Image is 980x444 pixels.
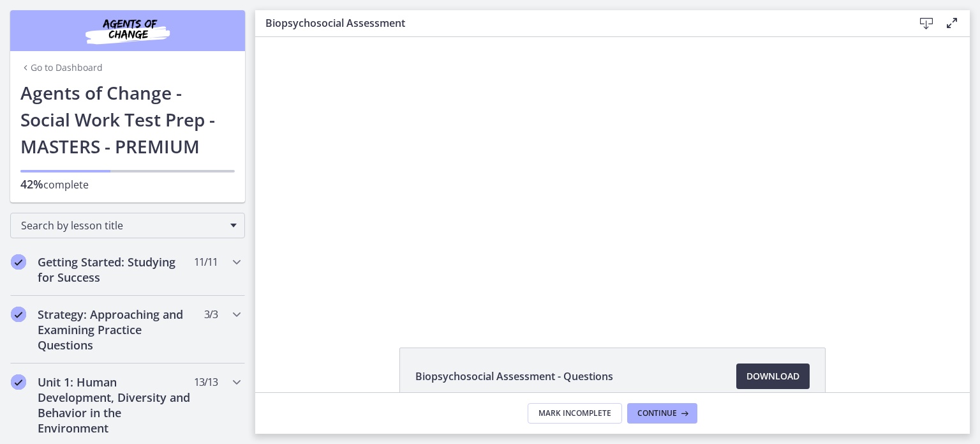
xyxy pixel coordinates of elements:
[11,307,26,322] i: Completed
[746,369,799,384] span: Download
[11,374,26,390] i: Completed
[20,176,235,192] p: complete
[21,218,224,233] span: Search by lesson title
[10,213,245,238] div: Search by lesson title
[538,408,611,418] span: Mark Incomplete
[38,307,193,353] h2: Strategy: Approaching and Examining Practice Questions
[528,403,622,424] button: Mark Incomplete
[627,403,697,424] button: Continue
[194,254,218,270] span: 11 / 11
[20,176,43,192] span: 42%
[20,79,235,160] h1: Agents of Change - Social Work Test Prep - MASTERS - PREMIUM
[51,15,204,46] img: Agents of Change
[20,61,103,74] a: Go to Dashboard
[265,15,893,31] h3: Biopsychosocial Assessment
[38,254,193,285] h2: Getting Started: Studying for Success
[204,307,218,322] span: 3 / 3
[194,374,218,390] span: 13 / 13
[11,254,26,270] i: Completed
[736,364,810,389] a: Download
[415,369,613,384] span: Biopsychosocial Assessment - Questions
[637,408,677,418] span: Continue
[38,374,193,436] h2: Unit 1: Human Development, Diversity and Behavior in the Environment
[255,37,970,318] iframe: Video Lesson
